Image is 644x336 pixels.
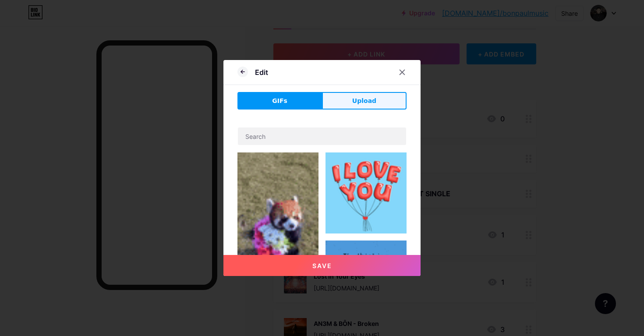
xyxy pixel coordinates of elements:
span: Upload [352,96,376,106]
input: Search [238,127,406,145]
button: Save [223,255,421,276]
span: Save [312,262,332,269]
button: GIFs [237,92,322,110]
button: Upload [322,92,407,110]
img: Gihpy [326,241,407,322]
span: GIFs [272,96,287,106]
div: Edit [255,67,268,78]
img: Gihpy [326,152,407,233]
img: Gihpy [237,152,318,297]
